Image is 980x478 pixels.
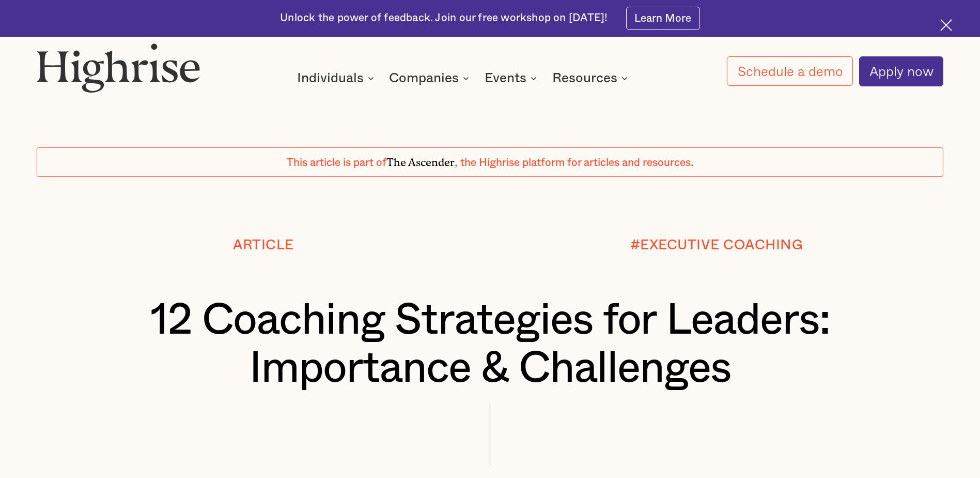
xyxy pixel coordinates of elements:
div: Unlock the power of feedback. Join our free workshop on [DATE]! [280,11,608,25]
h1: 12 Coaching Strategies for Leaders: Importance & Challenges [74,296,906,393]
div: #EXECUTIVE COACHING [630,238,803,253]
img: Cross icon [940,19,952,31]
div: Article [233,238,294,253]
a: Schedule a demo [727,56,852,86]
img: Highrise logo [37,43,200,93]
div: Companies [389,72,472,84]
div: Resources [552,72,631,84]
div: Individuals [297,72,364,84]
a: Apply now [859,56,943,86]
div: Companies [389,72,459,84]
span: This article is part of [287,157,386,168]
div: Events [485,72,540,84]
span: , the Highrise platform for articles and resources. [455,157,693,168]
a: Learn More [626,7,700,30]
span: The Ascender [386,154,455,167]
div: Individuals [297,72,377,84]
div: Events [485,72,526,84]
div: Resources [552,72,617,84]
